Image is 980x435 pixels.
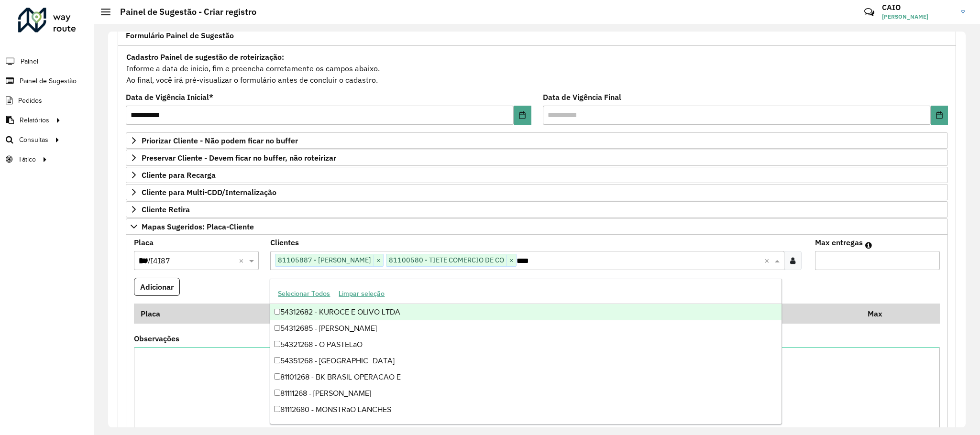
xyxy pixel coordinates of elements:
span: Pedidos [18,96,42,106]
button: Selecionar Todos [274,286,334,301]
label: Placa [134,237,154,248]
span: × [507,255,516,266]
span: Cliente para Multi-CDD/Internalização [142,188,276,196]
span: Cliente Retira [142,206,190,213]
th: Max [861,304,899,324]
button: Adicionar [134,278,180,296]
label: Clientes [270,237,299,248]
span: Priorizar Cliente - Não podem ficar no buffer [142,137,298,144]
div: 54312682 - KUROCE E OLIVO LTDA [270,304,781,320]
span: Mapas Sugeridos: Placa-Cliente [142,223,254,230]
span: Formulário Painel de Sugestão [126,32,234,39]
a: Cliente para Multi-CDD/Internalização [126,184,948,200]
div: Informe a data de inicio, fim e preencha corretamente os campos abaixo. Ao final, você irá pré-vi... [126,51,948,86]
a: Cliente para Recarga [126,167,948,183]
div: 81101268 - BK BRASIL OPERACAO E [270,369,781,385]
div: 54321268 - O PASTELaO [270,337,781,353]
span: 81100580 - TIETE COMERCIO DE CO [386,254,507,266]
label: Data de Vigência Inicial [126,91,213,103]
strong: Cadastro Painel de sugestão de roteirização: [126,52,284,62]
span: 81105887 - [PERSON_NAME] [275,254,374,266]
a: Preservar Cliente - Devem ficar no buffer, não roteirizar [126,150,948,166]
a: Contato Rápido [859,2,880,22]
button: Limpar seleção [334,286,389,301]
span: [PERSON_NAME] [882,12,954,21]
h3: CAIO [882,3,954,12]
em: Máximo de clientes que serão colocados na mesma rota com os clientes informados [865,241,872,249]
div: 81111268 - [PERSON_NAME] [270,385,781,402]
h2: Painel de Sugestão - Criar registro [110,7,256,17]
span: Painel [21,56,38,66]
th: Placa [134,304,275,324]
button: Choose Date [931,106,948,125]
span: Relatórios [20,115,49,125]
button: Choose Date [514,106,531,125]
ng-dropdown-panel: Options list [270,279,782,424]
span: Preservar Cliente - Devem ficar no buffer, não roteirizar [142,154,336,162]
label: Observações [134,333,179,344]
div: 54351268 - [GEOGRAPHIC_DATA] [270,353,781,369]
span: Clear all [764,255,772,266]
span: Consultas [19,135,48,145]
span: Tático [18,154,36,164]
a: Mapas Sugeridos: Placa-Cliente [126,218,948,235]
span: Cliente para Recarga [142,171,216,179]
div: 81112680 - MONSTRaO LANCHES [270,402,781,418]
span: × [374,255,383,266]
label: Data de Vigência Final [543,91,621,103]
a: Priorizar Cliente - Não podem ficar no buffer [126,132,948,149]
label: Max entregas [815,237,863,248]
span: Clear all [239,255,247,266]
span: Painel de Sugestão [20,76,77,86]
div: 81112681 - [PERSON_NAME] [270,418,781,434]
a: Cliente Retira [126,201,948,217]
div: 54312685 - [PERSON_NAME] [270,320,781,337]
